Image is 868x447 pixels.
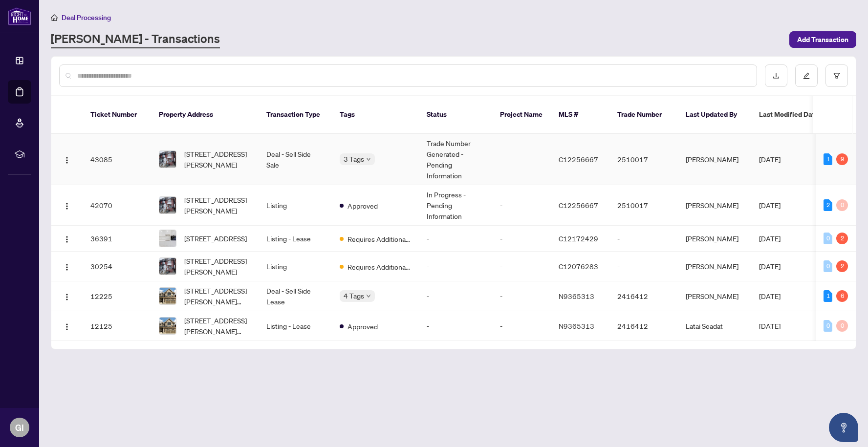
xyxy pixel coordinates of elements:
[184,315,251,337] span: [STREET_ADDRESS][PERSON_NAME][PERSON_NAME]
[836,233,848,244] div: 2
[759,292,781,300] span: [DATE]
[492,185,551,226] td: -
[83,311,151,341] td: 12125
[419,134,492,185] td: Trade Number Generated - Pending Information
[366,157,371,162] span: down
[184,285,251,307] span: [STREET_ADDRESS][PERSON_NAME][PERSON_NAME]
[419,96,492,134] th: Status
[559,292,594,300] span: N9365313
[803,72,810,79] span: edit
[419,185,492,226] td: In Progress - Pending Information
[332,96,419,134] th: Tags
[492,311,551,341] td: -
[59,231,75,246] button: Logo
[347,321,378,332] span: Approved
[184,149,251,170] span: [STREET_ADDRESS][PERSON_NAME]
[609,96,678,134] th: Trade Number
[419,311,492,341] td: -
[825,64,848,87] button: filter
[347,261,411,272] span: Requires Additional Docs
[492,226,551,252] td: -
[259,281,332,311] td: Deal - Sell Side Lease
[824,233,832,244] div: 0
[836,153,848,165] div: 9
[259,134,332,185] td: Deal - Sell Side Sale
[184,194,251,216] span: [STREET_ADDRESS][PERSON_NAME]
[678,185,751,226] td: [PERSON_NAME]
[151,96,259,134] th: Property Address
[59,288,75,304] button: Logo
[159,288,176,304] img: thumbnail-img
[83,281,151,311] td: 12225
[366,294,371,298] span: down
[829,413,858,442] button: Open asap
[609,311,678,341] td: 2416412
[678,96,751,134] th: Last Updated By
[559,321,594,330] span: N9365313
[259,311,332,341] td: Listing - Lease
[63,323,71,331] img: Logo
[259,252,332,281] td: Listing
[559,155,598,164] span: C12256667
[184,233,247,244] span: [STREET_ADDRESS]
[344,153,364,165] span: 3 Tags
[836,290,848,302] div: 6
[678,311,751,341] td: Latai Seadat
[59,197,75,213] button: Logo
[759,201,781,210] span: [DATE]
[759,234,781,243] span: [DATE]
[836,260,848,272] div: 2
[83,134,151,185] td: 43085
[836,320,848,332] div: 0
[259,96,332,134] th: Transaction Type
[62,13,111,22] span: Deal Processing
[824,320,832,332] div: 0
[551,96,609,134] th: MLS #
[836,199,848,211] div: 0
[347,200,378,211] span: Approved
[51,31,220,48] a: [PERSON_NAME] - Transactions
[63,235,71,243] img: Logo
[184,255,251,277] span: [STREET_ADDRESS][PERSON_NAME]
[678,226,751,252] td: [PERSON_NAME]
[751,96,839,134] th: Last Modified Date
[609,252,678,281] td: -
[259,185,332,226] td: Listing
[259,226,332,252] td: Listing - Lease
[492,281,551,311] td: -
[559,262,598,271] span: C12076283
[678,134,751,185] td: [PERSON_NAME]
[159,151,176,168] img: thumbnail-img
[15,421,24,434] span: GI
[83,185,151,226] td: 42070
[759,155,781,164] span: [DATE]
[419,281,492,311] td: -
[159,230,176,247] img: thumbnail-img
[159,258,176,275] img: thumbnail-img
[824,260,832,272] div: 0
[83,226,151,252] td: 36391
[559,234,598,243] span: C12172429
[795,64,818,87] button: edit
[824,199,832,211] div: 2
[63,293,71,301] img: Logo
[63,263,71,271] img: Logo
[492,96,551,134] th: Project Name
[609,281,678,311] td: 2416412
[492,252,551,281] td: -
[678,281,751,311] td: [PERSON_NAME]
[833,72,840,79] span: filter
[789,31,856,48] button: Add Transaction
[419,252,492,281] td: -
[51,14,58,21] span: home
[759,262,781,271] span: [DATE]
[63,156,71,164] img: Logo
[824,290,832,302] div: 1
[59,258,75,274] button: Logo
[797,32,848,47] span: Add Transaction
[759,321,781,330] span: [DATE]
[159,318,176,334] img: thumbnail-img
[159,197,176,213] img: thumbnail-img
[59,318,75,334] button: Logo
[344,290,364,301] span: 4 Tags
